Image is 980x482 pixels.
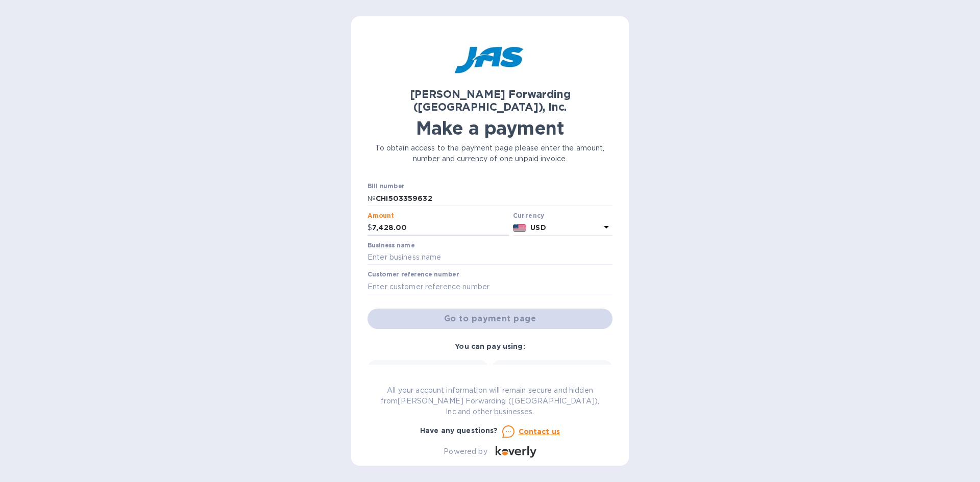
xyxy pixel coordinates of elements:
[410,88,571,113] b: [PERSON_NAME] Forwarding ([GEOGRAPHIC_DATA]), Inc.
[367,193,376,204] p: №
[367,213,394,219] label: Amount
[513,212,545,219] b: Currency
[367,250,612,265] input: Enter business name
[367,143,612,164] p: To obtain access to the payment page please enter the amount, number and currency of one unpaid i...
[444,446,487,457] p: Powered by
[420,426,498,435] b: Have any questions?
[367,222,372,233] p: $
[376,191,612,206] input: Enter bill number
[367,184,404,190] label: Bill number
[530,223,546,232] b: USD
[367,272,459,278] label: Customer reference number
[455,342,525,350] b: You can pay using:
[367,117,612,139] h1: Make a payment
[513,224,527,232] img: USD
[367,242,414,248] label: Business name
[519,427,560,436] u: Contact us
[367,385,612,417] p: All your account information will remain secure and hidden from [PERSON_NAME] Forwarding ([GEOGRA...
[367,279,612,294] input: Enter customer reference number
[372,220,509,236] input: 0.00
